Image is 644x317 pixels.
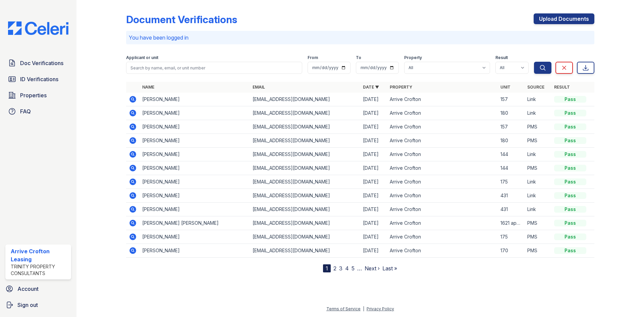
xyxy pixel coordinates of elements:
[554,192,586,199] div: Pass
[500,85,511,90] a: Unit
[356,55,361,60] label: To
[525,93,551,106] td: Link
[126,13,237,25] div: Document Verifications
[360,106,387,120] td: [DATE]
[140,93,250,106] td: [PERSON_NAME]
[250,203,360,216] td: [EMAIL_ADDRESS][DOMAIN_NAME]
[345,265,349,272] a: 4
[250,216,360,230] td: [EMAIL_ADDRESS][DOMAIN_NAME]
[17,301,38,309] span: Sign out
[360,244,387,258] td: [DATE]
[387,106,497,120] td: Arrive Crofton
[126,62,302,74] input: Search by name, email, or unit number
[554,96,586,103] div: Pass
[20,59,63,67] span: Doc Verifications
[390,85,412,90] a: Property
[404,55,422,60] label: Property
[5,72,71,86] a: ID Verifications
[554,110,586,116] div: Pass
[140,106,250,120] td: [PERSON_NAME]
[525,189,551,203] td: Link
[525,134,551,148] td: PMS
[387,216,497,230] td: Arrive Crofton
[360,175,387,189] td: [DATE]
[326,306,361,311] a: Terms of Service
[140,148,250,161] td: [PERSON_NAME]
[498,134,525,148] td: 180
[129,34,592,42] p: You have been logged in
[363,85,379,90] a: Date ▼
[11,263,68,277] div: Trinity Property Consultants
[5,56,71,70] a: Doc Verifications
[495,55,508,60] label: Result
[360,134,387,148] td: [DATE]
[554,165,586,171] div: Pass
[387,161,497,175] td: Arrive Crofton
[498,189,525,203] td: 431
[525,216,551,230] td: PMS
[323,264,331,272] div: 1
[387,203,497,216] td: Arrive Crofton
[360,120,387,134] td: [DATE]
[3,21,74,35] img: CE_Logo_Blue-a8612792a0a2168367f1c8372b55b34899dd931a85d93a1a3d3e32e68fde9ad4.png
[498,148,525,161] td: 144
[20,107,31,115] span: FAQ
[498,120,525,134] td: 157
[140,175,250,189] td: [PERSON_NAME]
[525,203,551,216] td: Link
[20,75,58,83] span: ID Verifications
[250,244,360,258] td: [EMAIL_ADDRESS][DOMAIN_NAME]
[363,306,364,311] div: |
[360,189,387,203] td: [DATE]
[140,230,250,244] td: [PERSON_NAME]
[250,134,360,148] td: [EMAIL_ADDRESS][DOMAIN_NAME]
[250,175,360,189] td: [EMAIL_ADDRESS][DOMAIN_NAME]
[250,93,360,106] td: [EMAIL_ADDRESS][DOMAIN_NAME]
[3,282,74,296] a: Account
[140,244,250,258] td: [PERSON_NAME]
[554,137,586,144] div: Pass
[333,265,336,272] a: 2
[140,203,250,216] td: [PERSON_NAME]
[126,55,158,60] label: Applicant or unit
[527,85,544,90] a: Source
[498,161,525,175] td: 144
[525,244,551,258] td: PMS
[525,106,551,120] td: Link
[554,123,586,130] div: Pass
[382,265,397,272] a: Last »
[387,93,497,106] td: Arrive Crofton
[387,189,497,203] td: Arrive Crofton
[387,230,497,244] td: Arrive Crofton
[360,216,387,230] td: [DATE]
[498,230,525,244] td: 175
[525,161,551,175] td: PMS
[554,233,586,240] div: Pass
[352,265,355,272] a: 5
[367,306,394,311] a: Privacy Policy
[387,120,497,134] td: Arrive Crofton
[250,189,360,203] td: [EMAIL_ADDRESS][DOMAIN_NAME]
[554,247,586,254] div: Pass
[250,230,360,244] td: [EMAIL_ADDRESS][DOMAIN_NAME]
[17,285,39,293] span: Account
[554,85,570,90] a: Result
[250,161,360,175] td: [EMAIL_ADDRESS][DOMAIN_NAME]
[250,148,360,161] td: [EMAIL_ADDRESS][DOMAIN_NAME]
[140,120,250,134] td: [PERSON_NAME]
[498,93,525,106] td: 157
[140,216,250,230] td: [PERSON_NAME] [PERSON_NAME]
[140,161,250,175] td: [PERSON_NAME]
[140,189,250,203] td: [PERSON_NAME]
[387,134,497,148] td: Arrive Crofton
[365,265,380,272] a: Next ›
[387,244,497,258] td: Arrive Crofton
[357,264,362,272] span: …
[525,230,551,244] td: PMS
[554,220,586,226] div: Pass
[20,91,47,99] span: Properties
[140,134,250,148] td: [PERSON_NAME]
[534,13,594,24] a: Upload Documents
[554,178,586,185] div: Pass
[554,206,586,213] div: Pass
